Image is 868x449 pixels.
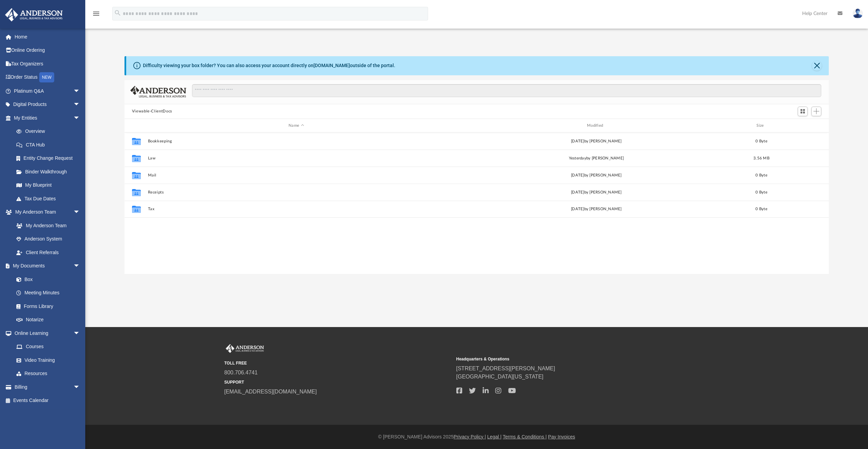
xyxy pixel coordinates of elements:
a: Client Referrals [10,246,87,259]
div: [DATE] by [PERSON_NAME] [448,189,745,196]
a: Online Ordering [5,44,90,57]
small: TOLL FREE [224,360,452,366]
span: 0 Byte [755,190,767,194]
div: id [128,123,145,129]
button: Mail [148,173,445,177]
a: Video Training [10,353,84,367]
button: Bookkeeping [148,139,445,143]
span: arrow_drop_down [73,111,87,125]
div: Name [147,123,444,129]
a: Legal | [487,434,502,439]
a: CTA Hub [10,138,90,152]
a: Platinum Q&Aarrow_drop_down [5,84,90,98]
a: menu [92,13,100,18]
a: Digital Productsarrow_drop_down [5,98,90,111]
a: Tax Organizers [5,57,90,71]
a: Box [10,273,84,286]
button: Law [148,156,445,160]
a: Resources [10,367,87,381]
a: Entity Change Request [10,152,90,165]
a: Anderson System [10,232,87,246]
span: 0 Byte [755,173,767,177]
img: Anderson Advisors Platinum Portal [3,8,65,21]
a: Home [5,30,90,44]
a: My Documentsarrow_drop_down [5,259,87,273]
img: Anderson Advisors Platinum Portal [224,344,265,353]
a: Notarize [10,313,87,327]
a: [GEOGRAPHIC_DATA][US_STATE] [456,374,544,380]
i: menu [92,10,100,18]
a: My Anderson Teamarrow_drop_down [5,205,87,219]
i: search [114,9,121,17]
a: Events Calendar [5,394,90,407]
small: SUPPORT [224,379,452,385]
span: 0 Byte [755,139,767,143]
a: Courses [10,340,87,354]
span: 0 Byte [755,207,767,211]
img: User Pic [853,9,863,18]
a: Terms & Conditions | [503,434,547,439]
span: arrow_drop_down [73,259,87,273]
div: id [778,123,826,129]
a: Forms Library [10,299,84,313]
div: NEW [39,72,54,82]
a: Overview [10,125,90,138]
div: [DATE] by [PERSON_NAME] [448,172,745,179]
button: Viewable-ClientDocs [132,108,172,114]
span: yesterday [569,156,586,160]
small: Headquarters & Operations [456,356,683,362]
button: Switch to Grid View [798,107,808,116]
a: Privacy Policy | [454,434,486,439]
span: arrow_drop_down [73,326,87,340]
button: Add [811,107,822,116]
span: arrow_drop_down [73,380,87,394]
a: [DOMAIN_NAME] [313,63,350,68]
a: Billingarrow_drop_down [5,380,90,394]
div: grid [124,133,829,274]
a: Order StatusNEW [5,71,90,84]
div: by [PERSON_NAME] [448,155,745,161]
a: [EMAIL_ADDRESS][DOMAIN_NAME] [224,389,317,394]
span: 3.56 MB [753,156,769,160]
a: 800.706.4741 [224,370,258,375]
input: Search files and folders [192,84,821,97]
div: [DATE] by [PERSON_NAME] [448,138,745,144]
button: Close [812,61,822,71]
span: arrow_drop_down [73,98,87,112]
a: Tax Due Dates [10,192,90,205]
a: Binder Walkthrough [10,165,90,179]
span: arrow_drop_down [73,84,87,98]
button: Receipts [148,190,445,195]
div: [DATE] by [PERSON_NAME] [448,206,745,213]
a: Pay Invoices [548,434,575,439]
a: My Anderson Team [10,219,84,232]
a: Online Learningarrow_drop_down [5,326,87,340]
div: Difficulty viewing your box folder? You can also access your account directly on outside of the p... [143,62,395,69]
button: Tax [148,207,445,212]
a: My Entitiesarrow_drop_down [5,111,90,125]
a: Meeting Minutes [10,286,87,300]
div: Size [748,123,775,129]
a: [STREET_ADDRESS][PERSON_NAME] [456,366,555,371]
span: arrow_drop_down [73,205,87,219]
a: My Blueprint [10,179,87,192]
div: © [PERSON_NAME] Advisors 2025 [85,433,868,440]
div: Modified [447,123,745,129]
